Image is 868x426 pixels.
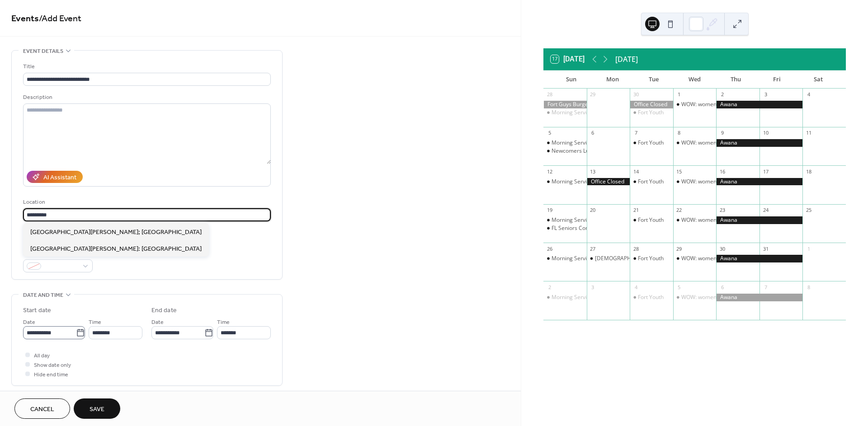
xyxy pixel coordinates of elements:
div: AI Assistant [43,173,76,183]
div: Fort Youth [638,178,664,186]
div: Morning Service [543,294,587,301]
div: Title [23,62,269,71]
div: 6 [719,284,726,290]
button: Cancel [14,398,70,419]
div: Tue [633,70,674,89]
div: FL Seniors Community: Monthly Worship Service [543,225,587,232]
div: Fort Youth [630,255,673,262]
div: WOW: women's group [673,255,717,262]
div: Newcomers Lunch [543,147,587,155]
div: WOW: women's group [681,139,737,147]
div: Fort Youth [630,139,673,147]
span: Date [151,318,164,327]
span: Date and time [23,290,63,300]
div: FL Seniors Community: Monthly Worship Service [552,225,673,232]
div: 3 [762,91,769,98]
div: 29 [590,91,596,98]
div: 16 [719,168,726,175]
div: Morning Service [552,109,593,117]
div: 22 [676,207,683,214]
div: 4 [632,284,639,290]
div: Fort Youth [638,109,664,117]
div: Thu [715,70,756,89]
div: Fri [756,70,797,89]
div: Fort Youth [638,255,664,262]
span: Event details [23,47,63,56]
div: 17 [762,168,769,175]
div: 15 [676,168,683,175]
div: 2 [546,284,553,290]
div: 5 [676,284,683,290]
div: 26 [546,245,553,252]
span: Show date only [34,360,71,370]
span: [GEOGRAPHIC_DATA][PERSON_NAME]: [GEOGRAPHIC_DATA] [30,244,202,254]
div: WOW: women's group [681,101,737,108]
div: 12 [546,168,553,175]
div: Fort Youth [630,109,673,117]
div: 11 [805,130,812,136]
div: 31 [762,245,769,252]
div: Wed [674,70,715,89]
div: Morning Service [552,255,593,262]
button: AI Assistant [27,171,83,183]
div: WOW: women's group [673,139,717,147]
div: WOW: women's group [681,255,737,262]
div: Fort Guys Burgers [543,101,587,108]
span: Save [90,405,104,414]
div: 1 [805,245,812,252]
div: 4 [805,91,812,98]
div: 13 [590,168,596,175]
div: Fort Youth [630,216,673,224]
div: Awana [716,101,802,108]
div: [DATE] [615,54,638,65]
div: Fort Youth [638,294,664,301]
div: Awana [716,139,802,147]
span: Time [217,318,230,327]
div: WOW: women's group [681,216,737,224]
div: 8 [676,130,683,136]
div: 21 [632,207,639,214]
div: 9 [719,130,726,136]
div: WOW: women's group [681,178,737,186]
div: Morning Service [552,178,593,186]
div: 3 [590,284,596,290]
div: WOW: women's group [673,216,717,224]
span: Cancel [30,405,54,414]
span: All day [34,351,50,360]
div: 2 [719,91,726,98]
span: Date [23,318,35,327]
button: Save [74,398,120,419]
div: Awana [716,255,802,262]
div: Fort Youth [638,139,664,147]
div: Awana [716,178,802,186]
div: 5 [546,130,553,136]
div: WOW: women's group [673,101,717,108]
div: 10 [762,130,769,136]
div: 14 [632,168,639,175]
div: Morning Service [543,109,587,117]
div: Morning Service [543,255,587,262]
div: 8 [805,284,812,290]
div: 28 [632,245,639,252]
div: End date [151,306,177,315]
div: 25 [805,207,812,214]
div: Office Closed [587,178,630,186]
div: Morning Service [543,139,587,147]
div: Fort Youth [630,178,673,186]
div: Newcomers Lunch [552,147,598,155]
div: Morning Service [552,139,593,147]
div: 24 [762,207,769,214]
div: Morning Service [552,294,593,301]
div: Fort Youth [638,216,664,224]
div: Morning Service [543,216,587,224]
span: Hide end time [34,370,68,379]
div: Morning Service [552,216,593,224]
div: Start date [23,306,51,315]
div: Mon [592,70,633,89]
div: 20 [590,207,596,214]
div: 29 [676,245,683,252]
div: WOW: women's group [673,178,717,186]
div: 27 [590,245,596,252]
div: Awana [716,216,802,224]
